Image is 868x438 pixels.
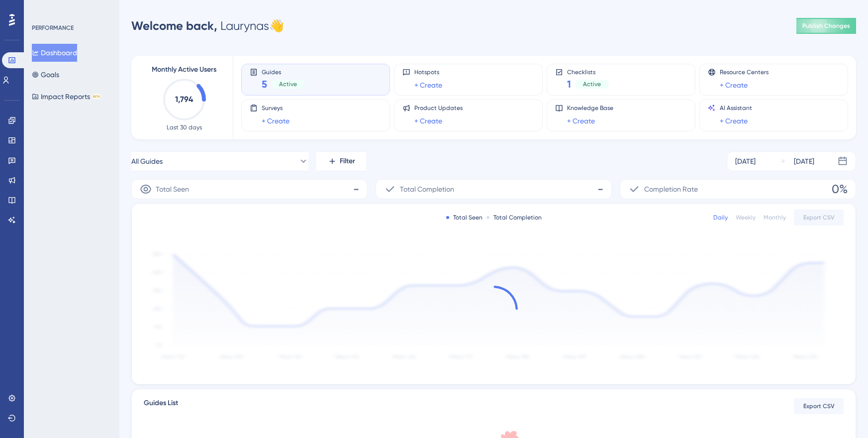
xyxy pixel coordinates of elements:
a: + Create [720,115,748,127]
span: Active [583,80,601,88]
span: Last 30 days [167,123,202,131]
span: - [597,181,603,197]
span: 5 [262,77,267,91]
span: Export CSV [803,402,835,410]
a: + Create [414,115,442,127]
span: AI Assistant [720,104,752,112]
button: Export CSV [794,398,844,414]
span: Product Updates [414,104,463,112]
button: Export CSV [794,210,844,225]
div: Daily [713,214,728,221]
button: Goals [32,66,59,84]
span: Hotspots [414,68,442,76]
div: Monthly [764,214,786,221]
span: Surveys [262,104,289,112]
div: [DATE] [794,155,814,167]
span: 1 [567,77,571,91]
span: Publish Changes [802,22,850,30]
a: + Create [567,115,595,127]
button: Dashboard [32,44,77,62]
span: Completion Rate [644,183,698,195]
span: Monthly Active Users [152,64,216,76]
a: + Create [720,79,748,91]
span: Knowledge Base [567,104,613,112]
span: All Guides [131,155,163,167]
span: Total Seen [156,183,189,195]
a: + Create [414,79,442,91]
button: Filter [316,151,366,171]
span: Export CSV [803,214,835,221]
span: Guides [262,68,305,75]
button: Publish Changes [796,18,856,34]
div: PERFORMANCE [32,24,74,32]
div: Total Completion [486,214,542,221]
span: Checklists [567,68,609,75]
button: Impact ReportsBETA [32,88,101,106]
a: + Create [262,115,289,127]
div: BETA [92,94,101,99]
button: All Guides [131,151,308,171]
span: Active [279,80,297,88]
div: Total Seen [446,214,482,221]
span: Welcome back, [131,18,217,33]
span: - [353,181,359,197]
span: Total Completion [400,183,454,195]
span: Filter [340,155,355,167]
text: 1,794 [175,95,193,104]
div: Weekly [736,214,756,221]
span: Guides List [144,397,178,415]
span: 0% [832,181,848,197]
span: Resource Centers [720,68,769,76]
div: [DATE] [735,155,756,167]
div: Laurynas 👋 [131,18,284,34]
